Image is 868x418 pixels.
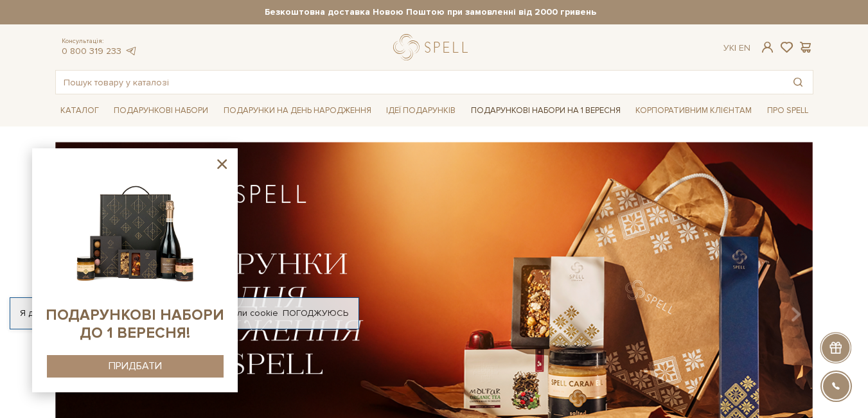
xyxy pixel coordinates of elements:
a: Подарунки на День народження [218,101,376,121]
a: файли cookie [220,308,278,318]
a: Погоджуюсь [283,308,348,319]
div: Ук [723,42,750,54]
a: Корпоративним клієнтам [630,100,757,121]
input: Пошук товару у каталозі [56,71,783,94]
div: Я дозволяю [DOMAIN_NAME] використовувати [10,308,359,319]
a: Каталог [55,101,104,121]
strong: Безкоштовна доставка Новою Поштою при замовленні від 2000 гривень [55,6,806,18]
a: telegram [125,46,137,57]
a: Подарункові набори на 1 Вересня [466,100,626,121]
a: En [739,42,750,53]
a: Про Spell [762,101,813,121]
a: Подарункові набори [109,101,213,121]
a: 0 800 319 233 [62,46,121,57]
button: Пошук товару у каталозі [783,71,813,94]
span: | [734,42,736,53]
span: Консультація: [62,37,137,46]
a: Ідеї подарунків [381,101,461,121]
